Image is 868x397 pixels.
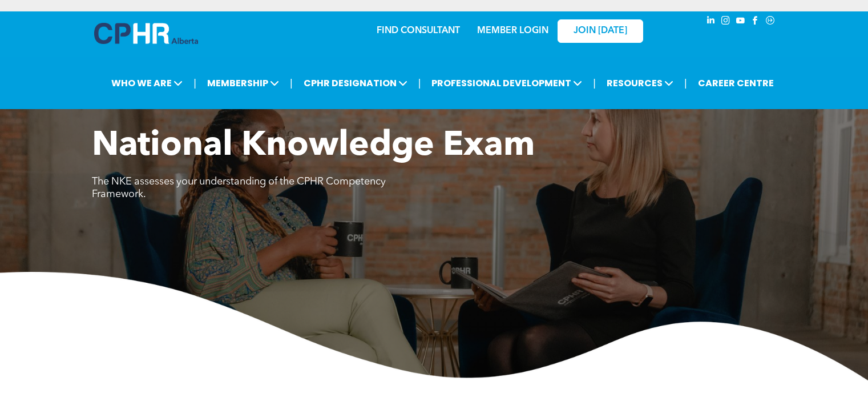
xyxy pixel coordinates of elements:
img: A blue and white logo for cp alberta [94,23,198,44]
a: instagram [720,14,732,30]
a: youtube [734,14,747,30]
a: MEMBER LOGIN [477,26,548,35]
li: | [418,71,421,95]
a: linkedin [705,14,717,30]
span: RESOURCES [603,73,677,94]
span: The NKE assesses your understanding of the CPHR Competency Framework. [92,177,386,199]
li: | [684,71,687,95]
a: CAREER CENTRE [695,73,777,94]
span: CPHR DESIGNATION [300,73,411,94]
a: FIND CONSULTANT [377,26,460,35]
li: | [290,71,293,95]
li: | [193,71,196,95]
span: PROFESSIONAL DEVELOPMENT [428,73,586,94]
span: MEMBERSHIP [204,73,282,94]
li: | [593,71,596,95]
span: JOIN [DATE] [574,26,627,37]
a: JOIN [DATE] [558,19,643,43]
a: facebook [749,14,762,30]
span: WHO WE ARE [108,73,186,94]
a: Social network [764,14,777,30]
span: National Knowledge Exam [92,129,535,163]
